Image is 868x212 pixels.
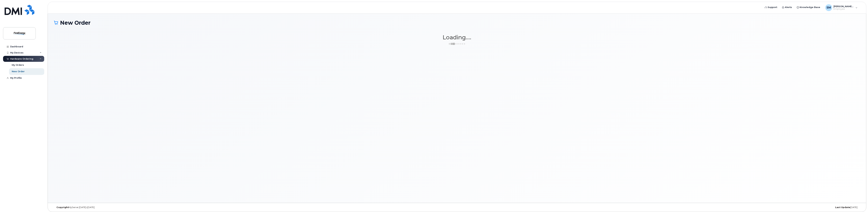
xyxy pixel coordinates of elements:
strong: Copyright [56,206,69,209]
div: [DATE] [591,206,860,209]
h1: New Order [54,20,860,26]
div: MyServe [DATE]–[DATE] [54,206,323,209]
strong: Last Update [835,206,850,209]
h1: Loading.... [54,34,860,40]
img: ajax-loader-3a6953c30dc77f0bf724df975f13086db4f4c1262e45940f03d1251963f1bf2e.gif [448,43,465,45]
